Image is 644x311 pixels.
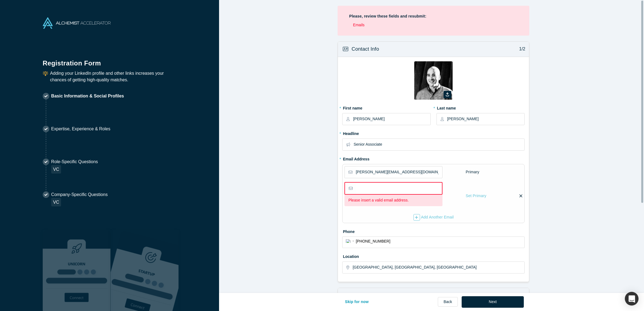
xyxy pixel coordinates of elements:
[51,191,108,198] p: Company-Specific Questions
[51,126,110,132] p: Expertise, Experience & Roles
[43,53,176,68] h1: Registration Form
[413,214,454,221] button: Add Another Email
[414,61,453,100] img: Profile user default
[413,214,454,221] div: Add Another Email
[339,296,375,308] button: Skip for now
[51,165,61,174] div: VC
[516,46,525,52] p: 1/2
[51,198,61,206] div: VC
[462,296,524,308] button: Next
[43,230,111,311] img: Robust Technologies
[436,103,525,111] label: Last name
[50,70,176,83] p: Adding your LinkedIn profile and other links increases your chances of getting high-quality matches.
[342,103,430,111] label: First name
[352,292,379,299] h3: Social Links
[342,252,525,260] label: Location
[348,197,438,203] p: Please insert a valid email address.
[516,292,525,299] p: 2/2
[352,45,379,53] h3: Contact Info
[342,227,525,235] label: Phone
[438,297,458,307] a: Back
[51,159,98,165] p: Role-Specific Questions
[51,93,124,99] p: Basic Information & Social Profiles
[342,154,369,162] label: Email Address
[465,167,480,177] div: Primary
[353,22,518,28] li: Emails
[465,191,487,201] div: Set Primary
[353,139,524,150] input: Partner, CEO
[43,17,111,29] img: Alchemist Accelerator Logo
[349,14,426,18] strong: Please, review these fields and resubmit:
[111,230,179,311] img: Prism AI
[342,129,525,137] label: Headline
[353,262,524,273] input: Enter a location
